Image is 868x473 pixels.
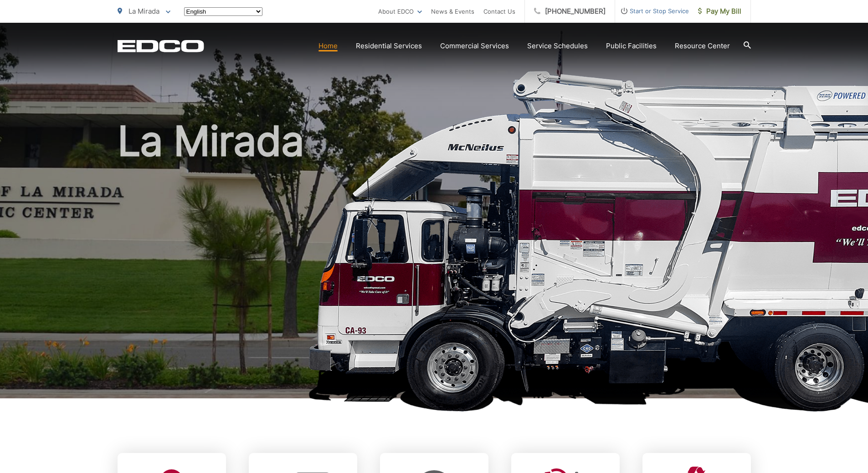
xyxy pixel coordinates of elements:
[440,41,509,51] a: Commercial Services
[128,7,159,15] span: La Mirada
[118,118,751,407] h1: La Mirada
[184,7,262,16] select: Select a language
[698,6,741,17] span: Pay My Bill
[606,41,657,51] a: Public Facilities
[378,6,422,17] a: About EDCO
[118,40,204,52] a: EDCD logo. Return to the homepage.
[527,41,588,51] a: Service Schedules
[356,41,422,51] a: Residential Services
[483,6,515,17] a: Contact Us
[675,41,730,51] a: Resource Center
[431,6,474,17] a: News & Events
[318,41,338,51] a: Home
